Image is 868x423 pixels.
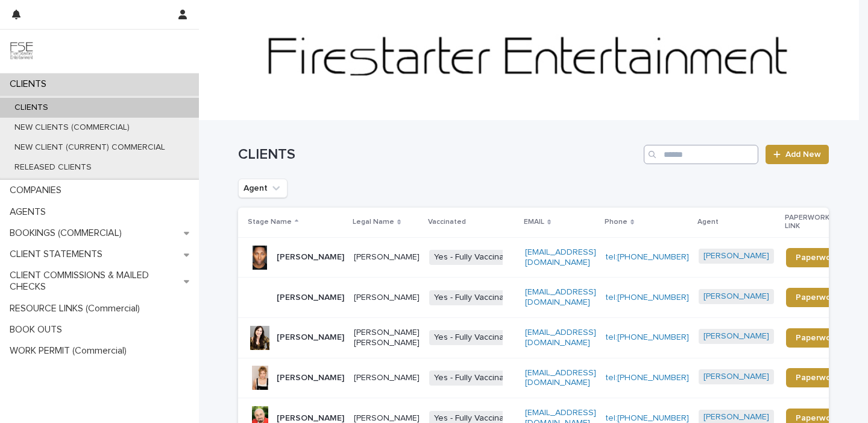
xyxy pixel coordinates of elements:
[606,253,689,261] a: tel:[PHONE_NUMBER]
[5,227,131,239] p: BOOKINGS (COMMERCIAL)
[277,332,344,343] p: [PERSON_NAME]
[354,293,420,303] p: [PERSON_NAME]
[429,330,521,345] span: Yes - Fully Vaccinated
[785,211,841,234] p: PAPERWORK LINK
[703,251,769,261] a: [PERSON_NAME]
[429,250,521,265] span: Yes - Fully Vaccinated
[796,414,838,422] span: Paperwork
[525,328,596,347] a: [EMAIL_ADDRESS][DOMAIN_NAME]
[766,145,829,164] a: Add New
[525,369,596,387] a: [EMAIL_ADDRESS][DOMAIN_NAME]
[5,303,149,314] p: RESOURCE LINKS (Commercial)
[703,372,769,382] a: [PERSON_NAME]
[5,324,72,336] p: BOOK OUTS
[277,293,344,303] p: [PERSON_NAME]
[5,185,71,196] p: COMPANIES
[354,252,420,262] p: [PERSON_NAME]
[5,122,139,133] p: NEW CLIENTS (COMMERCIAL)
[785,150,821,159] span: Add New
[277,373,344,383] p: [PERSON_NAME]
[644,145,758,164] input: Search
[428,215,466,229] p: Vaccinated
[238,146,639,164] h1: CLIENTS
[277,252,344,262] p: [PERSON_NAME]
[605,215,627,229] p: Phone
[796,334,838,342] span: Paperwork
[606,414,689,422] a: tel:[PHONE_NUMBER]
[10,39,34,63] img: 9JgRvJ3ETPGCJDhvPVA5
[354,373,420,383] p: [PERSON_NAME]
[796,374,838,382] span: Paperwork
[5,206,55,218] p: AGENTS
[5,162,101,173] p: RELEASED CLIENTS
[703,412,769,422] a: [PERSON_NAME]
[796,293,838,302] span: Paperwork
[5,270,184,293] p: CLIENT COMMISSIONS & MAILED CHECKS
[5,345,136,357] p: WORK PERMIT (Commercial)
[786,248,848,267] a: Paperwork
[606,333,689,342] a: tel:[PHONE_NUMBER]
[5,103,58,113] p: CLIENTS
[786,328,848,348] a: Paperwork
[796,253,838,262] span: Paperwork
[429,290,521,305] span: Yes - Fully Vaccinated
[429,371,521,386] span: Yes - Fully Vaccinated
[786,368,848,387] a: Paperwork
[703,291,769,302] a: [PERSON_NAME]
[238,317,867,358] tr: [PERSON_NAME][PERSON_NAME] [PERSON_NAME]Yes - Fully Vaccinated[EMAIL_ADDRESS][DOMAIN_NAME]tel:[PH...
[353,215,394,229] p: Legal Name
[5,78,56,90] p: CLIENTS
[5,142,175,153] p: NEW CLIENT (CURRENT) COMMERCIAL
[238,358,867,398] tr: [PERSON_NAME][PERSON_NAME]Yes - Fully Vaccinated[EMAIL_ADDRESS][DOMAIN_NAME]tel:[PHONE_NUMBER][PE...
[238,179,288,198] button: Agent
[354,328,420,348] p: [PERSON_NAME] [PERSON_NAME]
[525,248,596,267] a: [EMAIL_ADDRESS][DOMAIN_NAME]
[606,293,689,302] a: tel:[PHONE_NUMBER]
[525,288,596,307] a: [EMAIL_ADDRESS][DOMAIN_NAME]
[248,215,292,229] p: Stage Name
[238,278,867,318] tr: [PERSON_NAME][PERSON_NAME]Yes - Fully Vaccinated[EMAIL_ADDRESS][DOMAIN_NAME]tel:[PHONE_NUMBER][PE...
[524,215,544,229] p: EMAIL
[703,331,769,342] a: [PERSON_NAME]
[5,249,112,260] p: CLIENT STATEMENTS
[786,288,848,307] a: Paperwork
[606,374,689,382] a: tel:[PHONE_NUMBER]
[697,215,719,229] p: Agent
[238,237,867,278] tr: [PERSON_NAME][PERSON_NAME]Yes - Fully Vaccinated[EMAIL_ADDRESS][DOMAIN_NAME]tel:[PHONE_NUMBER][PE...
